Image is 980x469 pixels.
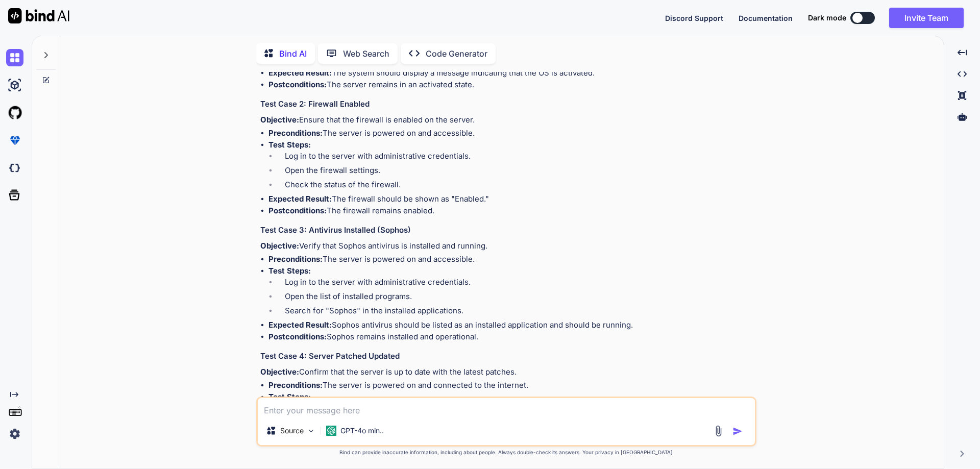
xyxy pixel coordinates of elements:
li: The system should display a message indicating that the OS is activated. [268,67,754,79]
li: The server is powered on and accessible. [268,128,754,139]
button: Invite Team [889,8,964,28]
h3: Test Case 2: Firewall Enabled [260,98,754,110]
strong: Test Steps: [268,392,311,402]
li: The server is powered on and connected to the internet. [268,380,754,391]
span: Dark mode [808,13,846,23]
strong: Objective: [260,241,299,251]
p: Verify that Sophos antivirus is installed and running. [260,240,754,252]
img: premium [6,132,23,149]
strong: Expected Result: [268,320,332,330]
strong: Postconditions: [268,80,327,89]
span: Documentation [739,14,793,22]
img: settings [6,425,23,442]
p: Bind can provide inaccurate information, including about people. Always double-check its answers.... [256,449,756,456]
strong: Objective: [260,367,299,377]
h3: Test Case 3: Antivirus Installed (Sophos) [260,225,754,236]
p: Web Search [343,47,389,60]
img: attachment [713,425,724,437]
strong: Test Steps: [268,140,311,150]
strong: Objective: [260,115,299,125]
p: Ensure that the firewall is enabled on the server. [260,114,754,126]
p: Code Generator [426,47,487,60]
img: darkCloudIdeIcon [6,159,23,177]
li: The firewall should be shown as "Enabled." [268,193,754,205]
li: Open the list of installed programs. [277,291,754,305]
li: The server is powered on and accessible. [268,254,754,265]
li: The firewall remains enabled. [268,205,754,217]
li: Open the firewall settings. [277,165,754,179]
p: Bind AI [279,47,307,60]
h3: Test Case 4: Server Patched Updated [260,351,754,362]
li: The server remains in an activated state. [268,79,754,91]
img: chat [6,49,23,66]
img: GPT-4o mini [326,426,336,436]
li: Log in to the server with administrative credentials. [277,277,754,291]
span: Discord Support [665,14,723,22]
strong: Postconditions: [268,332,327,341]
p: Source [280,426,304,436]
img: icon [732,426,743,436]
li: Search for "Sophos" in the installed applications. [277,305,754,319]
strong: Preconditions: [268,380,323,390]
img: Pick Models [307,427,315,435]
strong: Preconditions: [268,254,323,264]
strong: Expected Result: [268,68,332,78]
img: Bind AI [8,8,69,23]
strong: Test Steps: [268,266,311,276]
strong: Expected Result: [268,194,332,204]
li: Check the status of the firewall. [277,179,754,193]
img: ai-studio [6,77,23,94]
p: Confirm that the server is up to date with the latest patches. [260,366,754,378]
li: Log in to the server with administrative credentials. [277,151,754,165]
strong: Preconditions: [268,128,323,138]
button: Documentation [739,13,793,23]
li: Sophos antivirus should be listed as an installed application and should be running. [268,319,754,331]
li: Sophos remains installed and operational. [268,331,754,343]
strong: Postconditions: [268,206,327,215]
p: GPT-4o min.. [340,426,384,436]
button: Discord Support [665,13,723,23]
img: githubLight [6,104,23,121]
